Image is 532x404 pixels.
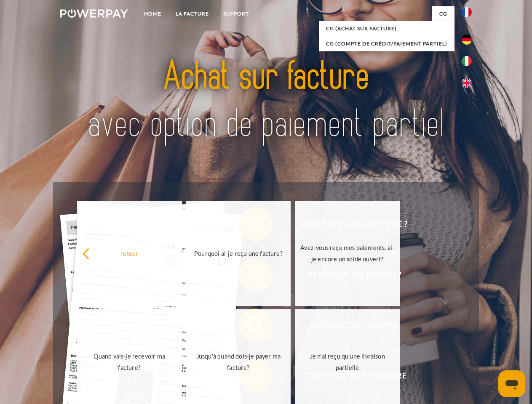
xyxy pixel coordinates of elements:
div: Pourquoi ai-je reçu une facture? [191,247,286,259]
img: fr [462,7,472,17]
img: it [462,56,472,66]
a: LA FACTURE [168,6,216,21]
div: Avez-vous reçu mes paiements, ai-je encore un solde ouvert? [300,242,395,265]
img: title-powerpay_fr.svg [80,40,452,161]
iframe: Bouton de lancement de la fenêtre de messagerie [498,370,525,397]
div: Je n'ai reçu qu'une livraison partielle [300,351,395,373]
a: Home [137,6,168,21]
a: CG (achat sur facture) [319,21,454,36]
div: retour [82,247,177,259]
img: logo-powerpay-white.svg [60,9,128,18]
a: Support [216,6,256,21]
div: Quand vais-je recevoir ma facture? [82,351,177,373]
a: Avez-vous reçu mes paiements, ai-je encore un solde ouvert? [295,201,400,306]
a: CG (Compte de crédit/paiement partiel) [319,36,454,51]
div: Jusqu'à quand dois-je payer ma facture? [191,351,286,373]
a: CG [432,6,454,21]
img: en [462,78,472,88]
img: de [462,35,472,45]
